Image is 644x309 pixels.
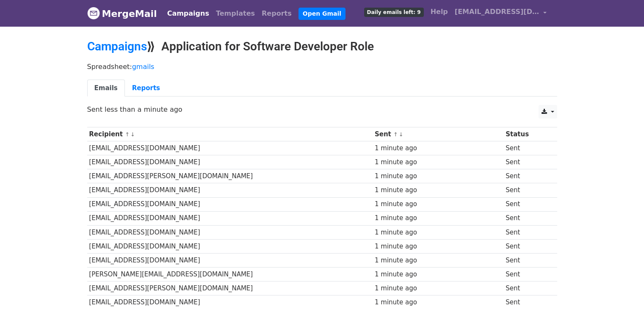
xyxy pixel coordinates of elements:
[125,131,130,138] a: ↑
[87,211,373,225] td: [EMAIL_ADDRESS][DOMAIN_NAME]
[87,281,373,295] td: [EMAIL_ADDRESS][PERSON_NAME][DOMAIN_NAME]
[375,242,502,251] div: 1 minute ago
[503,169,550,183] td: Sent
[87,105,557,114] p: Sent less than a minute ago
[87,7,100,19] img: MergeMail logo
[503,211,550,225] td: Sent
[503,127,550,141] th: Status
[87,62,557,71] p: Spreadsheet:
[503,141,550,155] td: Sent
[375,270,502,279] div: 1 minute ago
[455,7,539,17] span: [EMAIL_ADDRESS][DOMAIN_NAME]
[375,284,502,293] div: 1 minute ago
[130,131,135,138] a: ↓
[375,298,502,307] div: 1 minute ago
[503,225,550,239] td: Sent
[87,225,373,239] td: [EMAIL_ADDRESS][DOMAIN_NAME]
[375,199,502,209] div: 1 minute ago
[258,5,295,22] a: Reports
[87,80,125,97] a: Emails
[375,256,502,265] div: 1 minute ago
[503,197,550,211] td: Sent
[375,171,502,181] div: 1 minute ago
[87,169,373,183] td: [EMAIL_ADDRESS][PERSON_NAME][DOMAIN_NAME]
[399,131,404,138] a: ↓
[87,39,557,54] h2: ⟫ Application for Software Developer Role
[87,39,147,53] a: Campaigns
[87,127,373,141] th: Recipient
[87,253,373,267] td: [EMAIL_ADDRESS][DOMAIN_NAME]
[87,5,157,22] a: MergeMail
[375,143,502,153] div: 1 minute ago
[503,268,550,281] td: Sent
[503,239,550,253] td: Sent
[393,131,398,138] a: ↑
[87,141,373,155] td: [EMAIL_ADDRESS][DOMAIN_NAME]
[87,155,373,169] td: [EMAIL_ADDRESS][DOMAIN_NAME]
[299,8,345,20] a: Open Gmail
[87,239,373,253] td: [EMAIL_ADDRESS][DOMAIN_NAME]
[503,253,550,267] td: Sent
[87,183,373,197] td: [EMAIL_ADDRESS][DOMAIN_NAME]
[361,3,427,20] a: Daily emails left: 9
[375,228,502,237] div: 1 minute ago
[503,155,550,169] td: Sent
[503,281,550,295] td: Sent
[427,3,451,20] a: Help
[164,5,213,22] a: Campaigns
[125,80,167,97] a: Reports
[373,127,503,141] th: Sent
[132,63,155,71] a: gmails
[503,183,550,197] td: Sent
[375,157,502,167] div: 1 minute ago
[213,5,258,22] a: Templates
[87,197,373,211] td: [EMAIL_ADDRESS][DOMAIN_NAME]
[451,3,550,23] a: [EMAIL_ADDRESS][DOMAIN_NAME]
[375,185,502,195] div: 1 minute ago
[375,213,502,223] div: 1 minute ago
[87,268,373,281] td: [PERSON_NAME][EMAIL_ADDRESS][DOMAIN_NAME]
[364,8,424,17] span: Daily emails left: 9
